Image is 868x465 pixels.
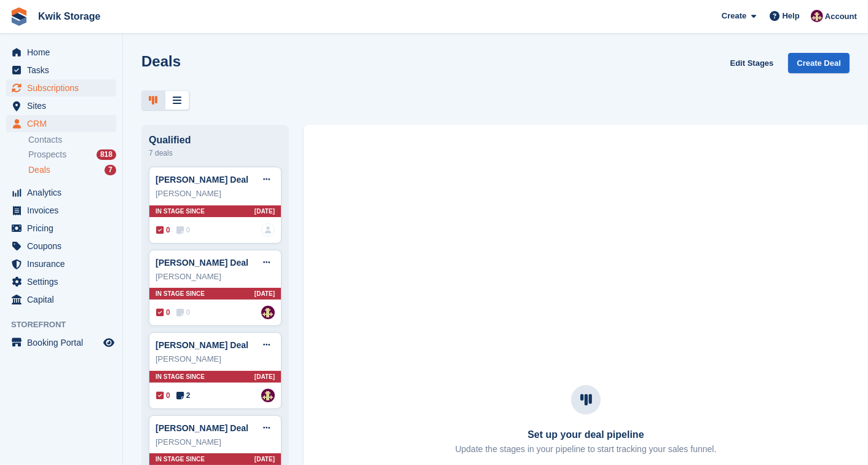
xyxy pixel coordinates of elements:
[725,53,779,73] a: Edit Stages
[156,188,275,200] div: [PERSON_NAME]
[456,443,717,456] p: Update the stages in your pipeline to start tracking your sales funnel.
[156,307,170,318] span: 0
[6,184,116,201] a: menu
[156,258,248,268] a: [PERSON_NAME] Deal
[11,319,122,331] span: Storefront
[156,289,205,298] span: In stage since
[176,390,191,401] span: 2
[149,135,282,146] div: Qualified
[811,10,823,22] img: ellie tragonette
[141,53,181,70] h1: Deals
[27,44,101,61] span: Home
[6,202,116,219] a: menu
[97,149,116,160] div: 818
[156,390,170,401] span: 0
[6,79,116,97] a: menu
[27,220,101,237] span: Pricing
[28,134,116,146] a: Contacts
[27,237,101,255] span: Coupons
[105,165,116,175] div: 7
[27,62,101,79] span: Tasks
[27,97,101,114] span: Sites
[33,6,105,26] a: Kwik Storage
[156,175,248,185] a: [PERSON_NAME] Deal
[261,306,275,319] img: ellie tragonette
[156,207,205,216] span: In stage since
[6,97,116,114] a: menu
[6,273,116,290] a: menu
[156,423,248,433] a: [PERSON_NAME] Deal
[6,237,116,255] a: menu
[176,307,191,318] span: 0
[254,372,275,381] span: [DATE]
[156,436,275,448] div: [PERSON_NAME]
[27,334,101,351] span: Booking Portal
[10,7,28,26] img: stora-icon-8386f47178a22dfd0bd8f6a31ec36ba5ce8667c1dd55bd0f319d3a0aa187defe.svg
[722,10,746,22] span: Create
[156,225,170,236] span: 0
[6,334,116,351] a: menu
[27,255,101,272] span: Insurance
[27,184,101,201] span: Analytics
[156,455,205,464] span: In stage since
[261,389,275,402] img: ellie tragonette
[156,340,248,350] a: [PERSON_NAME] Deal
[788,53,850,73] a: Create Deal
[27,202,101,219] span: Invoices
[28,164,50,176] span: Deals
[176,225,191,236] span: 0
[156,372,205,381] span: In stage since
[783,10,800,22] span: Help
[28,164,116,177] a: Deals 7
[156,353,275,365] div: [PERSON_NAME]
[254,207,275,216] span: [DATE]
[6,291,116,308] a: menu
[6,44,116,61] a: menu
[101,335,116,350] a: Preview store
[825,10,857,23] span: Account
[6,255,116,272] a: menu
[28,148,116,161] a: Prospects 818
[254,289,275,298] span: [DATE]
[28,149,66,161] span: Prospects
[27,115,101,132] span: CRM
[6,220,116,237] a: menu
[254,455,275,464] span: [DATE]
[156,271,275,283] div: [PERSON_NAME]
[456,429,717,440] h3: Set up your deal pipeline
[6,115,116,132] a: menu
[27,79,101,97] span: Subscriptions
[261,223,275,237] img: deal-assignee-blank
[27,291,101,308] span: Capital
[27,273,101,290] span: Settings
[149,146,282,161] div: 7 deals
[6,62,116,79] a: menu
